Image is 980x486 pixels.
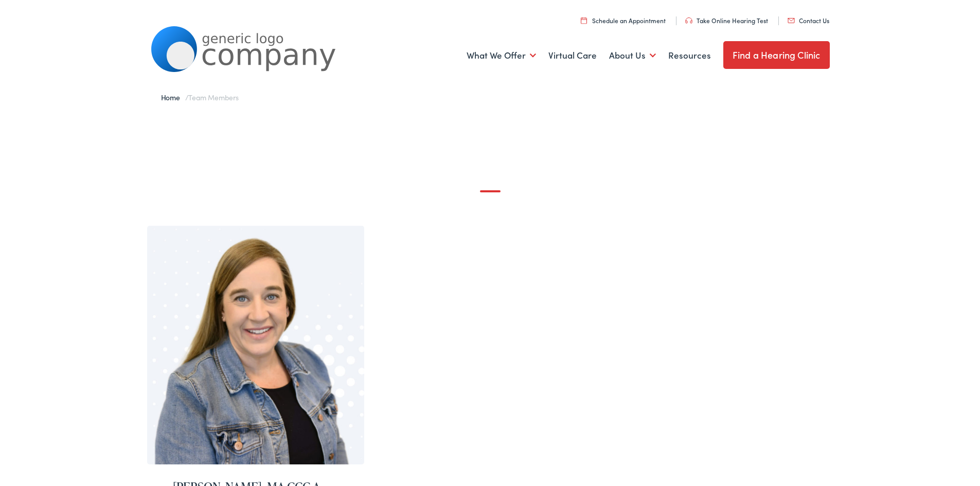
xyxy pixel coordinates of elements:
[788,16,829,25] a: Contact Us
[548,37,597,75] a: Virtual Care
[609,37,656,75] a: About Us
[581,16,666,25] a: Schedule an Appointment
[685,16,768,25] a: Take Online Hearing Test
[788,18,795,23] img: utility icon
[161,92,239,102] span: /
[723,41,830,69] a: Find a Hearing Clinic
[581,17,587,24] img: utility icon
[467,37,536,75] a: What We Offer
[685,17,692,24] img: utility icon
[161,92,185,102] a: Home
[668,37,711,75] a: Resources
[188,92,238,102] span: Team Members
